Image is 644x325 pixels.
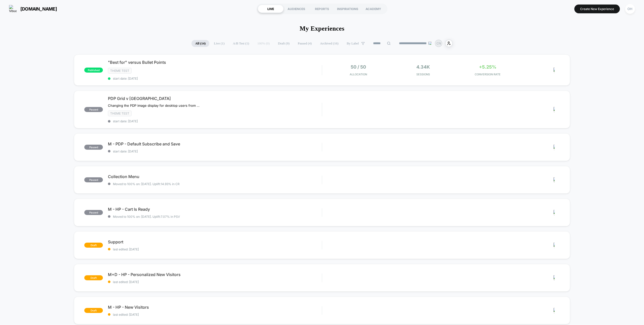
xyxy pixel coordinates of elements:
[113,215,180,219] span: Moved to 100% on: [DATE] . Uplift: 7.07% in PSV
[20,6,57,12] span: [DOMAIN_NAME]
[316,40,342,47] span: Archived ( 16 )
[84,177,103,182] span: paused
[108,103,201,107] span: Changing the PDP image display for desktop users from grid to carousel
[479,64,496,70] span: +5.25%
[360,5,386,13] div: ACADEMY
[84,210,103,215] span: paused
[108,77,322,80] span: start date: [DATE]
[9,5,17,13] img: Visually logo
[210,40,228,47] span: Live ( 1 )
[625,4,635,14] div: OH
[624,4,636,14] button: OH
[108,239,322,244] span: Support
[108,68,132,74] span: Theme Test
[113,182,180,186] span: Moved to 100% on: [DATE] . Uplift: 14.93% in CR
[428,42,431,45] img: end
[350,73,367,76] span: Allocation
[300,25,344,32] h1: My Experiences
[457,73,519,76] span: CONVERSION RATE
[553,107,555,112] img: close
[553,177,555,183] img: close
[84,68,103,73] span: published
[258,5,284,13] div: LIVE
[108,149,322,153] span: start date: [DATE]
[108,247,322,251] span: last edited: [DATE]
[392,73,454,76] span: Sessions
[84,107,103,112] span: paused
[108,119,322,123] span: start date: [DATE]
[436,41,441,45] p: CN
[84,145,103,150] span: paused
[347,41,359,45] span: By Label
[108,96,322,101] span: PDP Grid v [GEOGRAPHIC_DATA]
[553,145,555,150] img: close
[553,210,555,215] img: close
[84,243,103,248] span: draft
[284,5,309,13] div: AUDIENCES
[274,40,293,47] span: Draft ( 9 )
[108,174,322,179] span: Collection Menu
[84,275,103,280] span: draft
[229,40,253,47] span: A/B Test ( 1 )
[553,68,555,73] img: close
[108,207,322,212] span: M - HP - Cart Is Ready
[553,275,555,281] img: close
[294,40,315,47] span: Paused ( 4 )
[335,5,360,13] div: INSPIRATIONS
[8,5,58,13] button: [DOMAIN_NAME]
[108,272,322,277] span: M+D - HP - Personalized New Visitors
[108,305,322,310] span: M - HP - New Visitors
[191,40,210,47] span: All ( 14 )
[553,308,555,313] img: close
[108,141,322,146] span: M - PDP - Default Subscribe and Save
[553,243,555,248] img: close
[108,313,322,316] span: last edited: [DATE]
[108,111,132,116] span: Theme Test
[309,5,335,13] div: REPORTS
[351,64,366,70] span: 50 / 50
[416,64,430,70] span: 4.34k
[108,280,322,284] span: last edited: [DATE]
[84,308,103,313] span: draft
[108,60,322,65] span: "Best for" versus Bullet Points
[574,5,620,13] button: Create New Experience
